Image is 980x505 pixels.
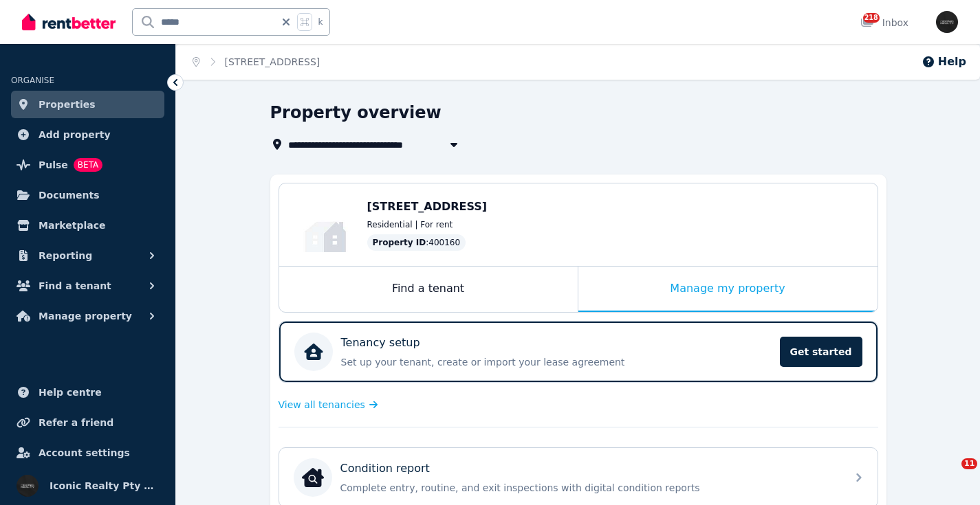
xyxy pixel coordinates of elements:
[961,458,977,469] span: 11
[11,302,164,330] button: Manage property
[11,379,164,406] a: Help centre
[367,219,453,230] span: Residential | For rent
[39,278,111,294] span: Find a tenant
[341,335,420,351] p: Tenancy setup
[863,13,880,23] span: 218
[39,126,111,143] span: Add property
[39,384,102,401] span: Help centre
[11,272,164,300] button: Find a tenant
[22,12,116,32] img: RentBetter
[39,247,92,264] span: Reporting
[11,409,164,436] a: Refer a friend
[373,237,426,248] span: Property ID
[340,460,430,477] p: Condition report
[176,44,336,80] nav: Breadcrumb
[74,158,102,172] span: BETA
[39,157,68,173] span: Pulse
[279,267,578,312] div: Find a tenant
[340,481,838,495] p: Complete entry, routine, and exit inspections with digital condition reports
[39,445,130,461] span: Account settings
[39,96,96,113] span: Properties
[578,267,878,312] div: Manage my property
[933,458,966,491] iframe: Intercom live chat
[279,398,365,412] span: View all tenancies
[936,11,958,33] img: Iconic Realty Pty Ltd
[279,322,878,382] a: Tenancy setupSet up your tenant, create or import your lease agreementGet started
[341,355,772,369] p: Set up your tenant, create or import your lease agreement
[11,181,164,209] a: Documents
[780,337,862,367] span: Get started
[11,439,164,467] a: Account settings
[17,475,39,497] img: Iconic Realty Pty Ltd
[11,242,164,269] button: Reporting
[270,102,442,124] h1: Property overview
[318,16,323,27] span: k
[860,16,908,30] div: Inbox
[39,187,100,203] span: Documents
[367,200,488,213] span: [STREET_ADDRESS]
[11,151,164,179] a: PulseBETA
[11,76,54,85] span: ORGANISE
[225,56,320,67] a: [STREET_ADDRESS]
[302,467,324,489] img: Condition report
[922,54,966,70] button: Help
[50,478,159,494] span: Iconic Realty Pty Ltd
[279,398,378,412] a: View all tenancies
[11,91,164,118] a: Properties
[39,414,113,431] span: Refer a friend
[11,212,164,239] a: Marketplace
[11,121,164,148] a: Add property
[367,234,466,251] div: : 400160
[39,217,105,234] span: Marketplace
[39,308,132,324] span: Manage property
